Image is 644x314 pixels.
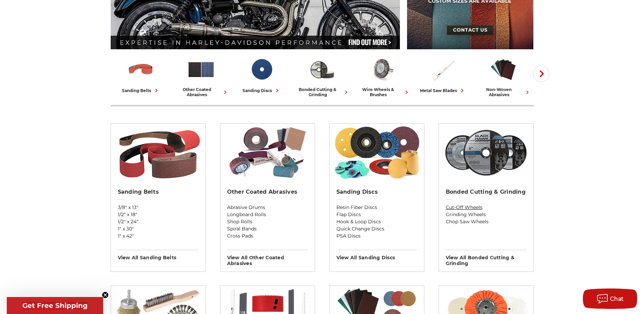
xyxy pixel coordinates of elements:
a: Longboard Rolls [227,211,308,218]
h3: View All other coated abrasives [227,250,308,266]
h3: View All bonded cutting & grinding [446,250,527,266]
img: Non-woven Abrasives [489,55,517,84]
div: bonded cutting & grinding [295,87,350,97]
span: Chat [610,296,624,302]
a: Shop Rolls [227,218,308,225]
a: wire wheels & brushes [355,55,410,97]
div: non-woven abrasives [476,87,531,97]
a: metal saw blades [416,55,471,94]
div: sanding belts [122,87,160,94]
img: Sanding Discs [247,55,276,84]
button: Next [533,66,549,82]
img: Bonded Cutting & Grinding [442,124,530,181]
a: 1" x 42" [118,232,199,240]
a: non-woven abrasives [476,55,531,97]
h3: View All sanding discs [336,250,417,261]
a: Flap Discs [336,211,417,218]
a: Cut-Off Wheels [446,204,527,211]
img: Other Coated Abrasives [187,55,215,84]
a: Spiral Bands [227,225,308,232]
img: Sanding Discs [333,124,421,181]
a: Chop Saw Wheels [446,218,527,225]
img: Other Coated Abrasives [223,124,311,181]
div: metal saw blades [420,87,466,94]
a: Cross Pads [227,232,308,240]
img: Sanding Belts [127,55,155,84]
a: Quick Change Discs [336,225,417,232]
div: sanding discs [242,87,281,94]
a: 1/2" x 18" [118,211,199,218]
h3: View All sanding belts [118,250,199,261]
a: bonded cutting & grinding [295,55,350,97]
a: other coated abrasives [174,55,229,97]
h2: Bonded Cutting & Grinding [446,189,527,195]
img: Metal Saw Blades [429,55,457,84]
img: Bonded Cutting & Grinding [308,55,336,84]
a: PSA Discs [336,232,417,240]
h2: Other Coated Abrasives [227,189,308,195]
h2: Sanding Discs [336,189,417,195]
div: wire wheels & brushes [355,87,410,97]
a: 3/8" x 13" [118,204,199,211]
a: sanding discs [234,55,289,94]
div: Get Free ShippingClose teaser [7,297,103,314]
button: Close teaser [102,292,109,298]
a: 1/2" x 24" [118,218,199,225]
a: Hook & Loop Discs [336,218,417,225]
img: Sanding Belts [114,124,202,181]
a: 1" x 30" [118,225,199,232]
div: other coated abrasives [174,87,229,97]
img: Wire Wheels & Brushes [368,55,397,84]
a: sanding belts [113,55,168,94]
a: Resin Fiber Discs [336,204,417,211]
h2: Sanding Belts [118,189,199,195]
a: Abrasive Drums [227,204,308,211]
button: Chat [583,289,637,309]
span: Get Free Shipping [22,301,88,310]
a: Grinding Wheels [446,211,527,218]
